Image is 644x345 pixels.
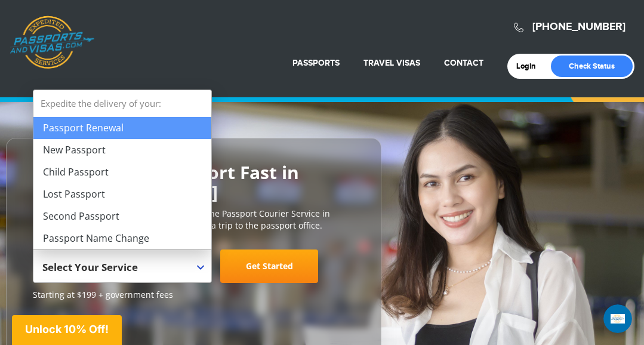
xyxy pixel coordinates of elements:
[42,260,138,274] span: Select Your Service
[33,117,211,139] li: Passport Renewal
[33,139,211,161] li: New Passport
[12,315,122,345] div: Unlock 10% Off!
[33,90,211,249] li: Expedite the delivery of your:
[42,254,199,288] span: Select Your Service
[25,323,109,335] span: Unlock 10% Off!
[33,249,212,283] span: Select Your Service
[603,304,632,333] iframe: Intercom live chat
[220,249,318,283] a: Get Started
[33,289,355,301] span: Starting at $199 + government fees
[33,205,211,227] li: Second Passport
[33,183,211,205] li: Lost Passport
[363,58,420,68] a: Travel Visas
[33,161,211,183] li: Child Passport
[532,20,625,33] a: [PHONE_NUMBER]
[551,56,633,77] a: Check Status
[33,90,211,117] strong: Expedite the delivery of your:
[444,58,483,68] a: Contact
[10,16,94,69] a: Passports & [DOMAIN_NAME]
[516,61,544,71] a: Login
[33,227,211,249] li: Passport Name Change
[292,58,340,68] a: Passports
